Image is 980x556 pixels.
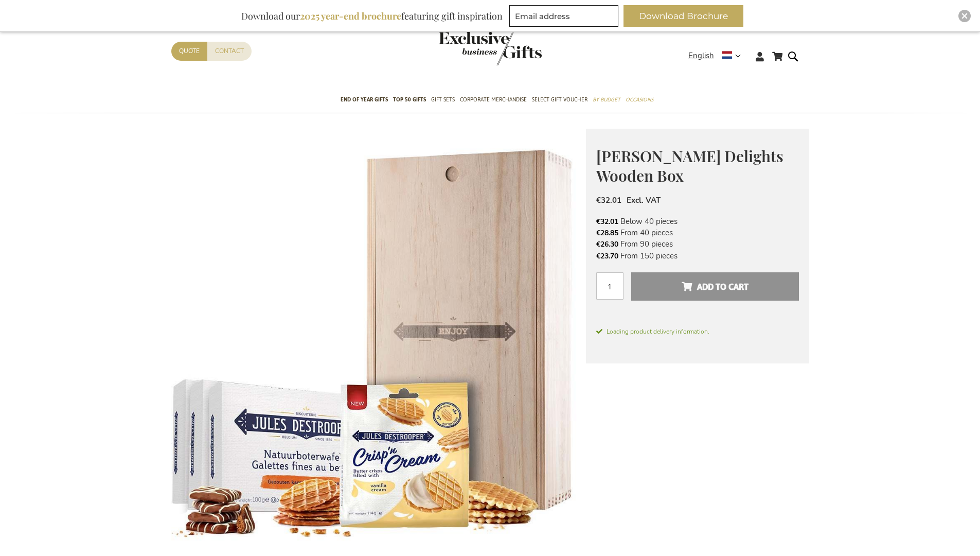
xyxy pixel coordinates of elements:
[627,195,661,205] span: Excl. VAT
[593,94,620,105] span: By Budget
[509,5,621,30] form: marketing offers and promotions
[961,13,968,19] img: Close
[439,31,490,65] a: store logo
[688,50,714,62] span: English
[623,5,743,27] button: Download Brochure
[596,216,799,227] li: Below 40 pieces
[596,239,618,249] span: €26.30
[460,94,527,105] span: Corporate Merchandise
[596,227,799,238] li: From 40 pieces
[596,228,618,238] span: €28.85
[431,88,455,113] a: Gift Sets
[341,94,388,105] span: End of year gifts
[460,88,527,113] a: Corporate Merchandise
[171,129,586,544] img: Jules Destrooper Delights Wooden Box Personalised
[393,94,426,105] span: TOP 50 Gifts
[626,94,653,105] span: Occasions
[532,88,587,113] a: Select Gift Voucher
[596,146,783,186] span: [PERSON_NAME] Delights Wooden Box
[431,94,455,105] span: Gift Sets
[596,195,621,205] span: €32.01
[958,10,971,22] div: Close
[237,5,507,27] div: Download our featuring gift inspiration
[596,272,623,300] input: Qty
[341,88,388,113] a: End of year gifts
[509,5,618,27] input: Email address
[171,42,207,61] a: Quote
[439,31,542,65] img: Exclusive Business gifts logo
[596,217,618,227] span: €32.01
[596,251,618,261] span: €23.70
[532,94,587,105] span: Select Gift Voucher
[626,88,653,113] a: Occasions
[300,10,401,22] b: 2025 year-end brochure
[593,88,620,113] a: By Budget
[596,327,799,336] span: Loading product delivery information.
[596,250,799,262] li: From 150 pieces
[207,42,252,61] a: Contact
[393,88,426,113] a: TOP 50 Gifts
[596,238,799,250] li: From 90 pieces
